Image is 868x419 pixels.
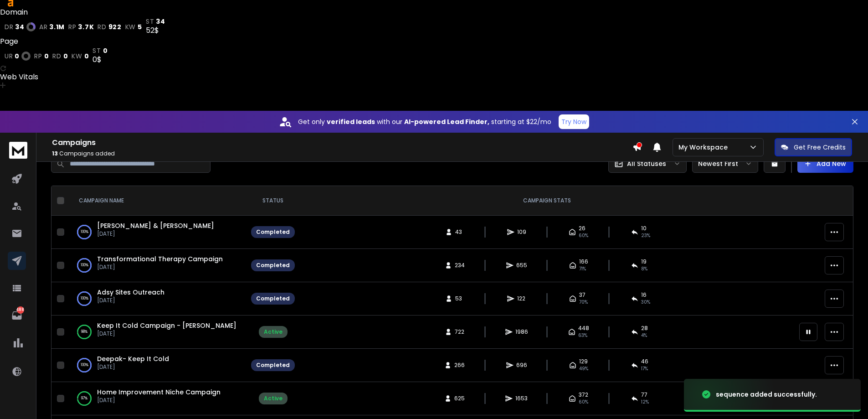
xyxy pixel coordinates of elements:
[256,362,290,369] div: Completed
[34,52,49,60] a: rp0
[24,24,65,31] div: Domain: [URL]
[81,228,88,237] p: 100 %
[97,330,236,337] p: [DATE]
[579,232,588,239] span: 60 %
[579,365,588,372] span: 49 %
[256,295,290,302] div: Completed
[561,117,586,126] p: Try Now
[515,395,528,402] span: 1653
[641,225,647,232] span: 10
[34,52,42,60] span: rp
[8,306,26,325] a: 488
[578,332,587,339] span: 63 %
[91,53,98,60] img: tab_keywords_by_traffic_grey.svg
[579,265,586,273] span: 71 %
[25,53,32,60] img: tab_domain_overview_orange.svg
[641,265,647,273] span: 8 %
[52,52,68,60] a: rd0
[256,262,290,269] div: Completed
[641,358,648,365] span: 46
[78,23,94,31] span: 3.7K
[68,186,246,216] th: CAMPAIGN NAME
[15,52,20,60] span: 0
[256,228,290,236] div: Completed
[35,54,82,60] div: Domain Overview
[84,52,89,60] span: 0
[72,52,82,60] span: kw
[559,114,589,129] button: Try Now
[641,365,648,372] span: 17 %
[101,54,154,60] div: Keywords by Traffic
[641,332,647,339] span: 4 %
[68,282,246,316] td: 100%Adsy Sites Outreach[DATE]
[81,294,88,303] p: 100 %
[81,394,87,403] p: 97 %
[146,18,165,25] a: st34
[517,228,526,236] span: 109
[641,325,648,332] span: 28
[298,117,551,126] p: Get only with our starting at $22/mo
[92,47,108,54] a: st0
[146,18,154,25] span: st
[264,328,282,336] div: Active
[52,150,632,157] p: Campaigns added
[81,261,88,270] p: 100 %
[579,358,588,365] span: 129
[515,328,528,336] span: 1986
[68,249,246,282] td: 100%Transformational Therapy Campaign[DATE]
[454,362,465,369] span: 266
[98,23,122,31] a: rd922
[641,258,647,265] span: 19
[246,186,300,216] th: STATUS
[125,23,136,31] span: kw
[5,52,13,60] span: ur
[44,52,49,60] span: 0
[5,23,13,31] span: dr
[455,228,464,236] span: 43
[97,221,214,230] a: [PERSON_NAME] & [PERSON_NAME]
[15,24,22,31] img: website_grey.svg
[49,23,65,31] span: 3.1M
[579,258,588,265] span: 166
[455,262,465,269] span: 234
[641,398,649,406] span: 12 %
[517,295,526,302] span: 122
[108,23,122,31] span: 922
[81,361,88,370] p: 100 %
[97,388,221,397] span: Home Improvement Niche Campaign
[579,225,586,232] span: 26
[15,15,22,22] img: logo_orange.svg
[92,54,108,65] div: 0$
[454,395,465,402] span: 625
[52,52,61,60] span: rd
[52,137,632,148] h1: Campaigns
[68,316,246,349] td: 98%Keep It Cold Campaign - [PERSON_NAME][DATE]
[455,328,464,336] span: 722
[579,291,586,299] span: 37
[9,142,27,159] img: logo
[68,23,94,31] a: rp3.7K
[797,155,853,173] button: Add New
[578,325,589,332] span: 448
[627,159,666,168] p: All Statuses
[678,143,731,152] p: My Workspace
[692,155,758,173] button: Newest First
[92,47,101,54] span: st
[39,23,47,31] span: ar
[138,23,142,31] span: 5
[5,52,31,61] a: ur0
[327,117,375,126] strong: verified leads
[579,391,588,398] span: 372
[81,327,87,336] p: 98 %
[68,216,246,249] td: 100%[PERSON_NAME] & [PERSON_NAME][DATE]
[97,230,214,238] p: [DATE]
[97,264,223,271] p: [DATE]
[68,23,76,31] span: rp
[63,52,68,60] span: 0
[125,23,142,31] a: kw5
[794,143,846,152] p: Get Free Credits
[103,47,108,54] span: 0
[97,254,223,264] a: Transformational Therapy Campaign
